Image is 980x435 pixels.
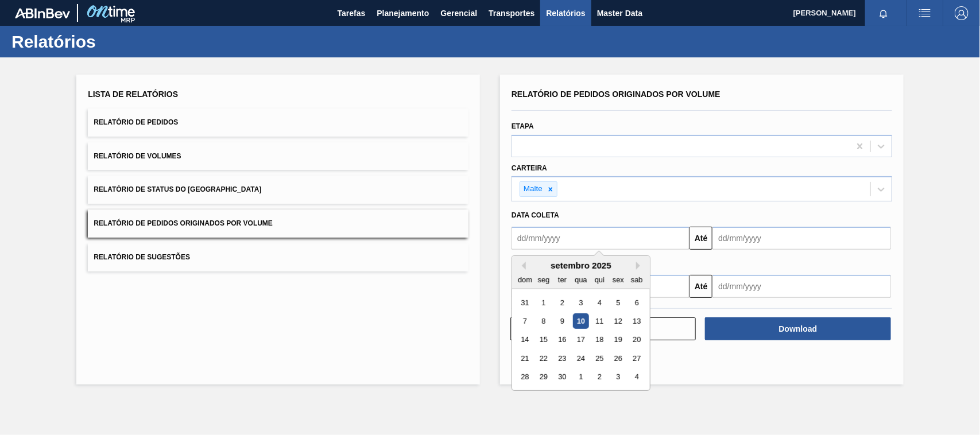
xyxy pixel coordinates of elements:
[555,313,570,329] div: Choose terça-feira, 9 de setembro de 2025
[629,351,645,366] div: Choose sábado, 27 de setembro de 2025
[517,351,533,366] div: Choose domingo, 21 de setembro de 2025
[597,6,642,20] span: Master Data
[518,262,526,270] button: Previous Month
[555,332,570,348] div: Choose terça-feira, 16 de setembro de 2025
[573,313,588,329] div: Choose quarta-feira, 10 de setembro de 2025
[536,313,552,329] div: Choose segunda-feira, 8 de setembro de 2025
[592,272,607,288] div: qui
[573,332,588,348] div: Choose quarta-feira, 17 de setembro de 2025
[610,295,626,310] div: Choose sexta-feira, 5 de setembro de 2025
[489,6,534,20] span: Transportes
[610,272,626,288] div: sex
[610,313,626,329] div: Choose sexta-feira, 12 de setembro de 2025
[88,176,468,204] button: Relatório de Status do [GEOGRAPHIC_DATA]
[592,351,607,366] div: Choose quinta-feira, 25 de setembro de 2025
[592,370,607,385] div: Choose quinta-feira, 2 de outubro de 2025
[629,370,645,385] div: Choose sábado, 4 de outubro de 2025
[592,295,607,310] div: Choose quinta-feira, 4 de setembro de 2025
[94,185,261,193] span: Relatório de Status do [GEOGRAPHIC_DATA]
[555,272,570,288] div: ter
[520,182,544,196] div: Malte
[517,272,533,288] div: dom
[512,90,721,99] span: Relatório de Pedidos Originados por Volume
[690,227,712,250] button: Até
[610,370,626,385] div: Choose sexta-feira, 3 de outubro de 2025
[512,164,547,172] label: Carteira
[338,6,366,20] span: Tarefas
[712,275,890,298] input: dd/mm/yyyy
[88,209,468,238] button: Relatório de Pedidos Originados por Volume
[573,295,588,310] div: Choose quarta-feira, 3 de setembro de 2025
[536,370,552,385] div: Choose segunda-feira, 29 de setembro de 2025
[555,295,570,310] div: Choose terça-feira, 2 de setembro de 2025
[712,227,890,250] input: dd/mm/yyyy
[865,5,902,21] button: Notificações
[377,6,429,20] span: Planejamento
[88,243,468,271] button: Relatório de Sugestões
[629,272,645,288] div: sab
[11,35,215,48] h1: Relatórios
[512,122,534,130] label: Etapa
[512,261,650,270] div: setembro 2025
[573,272,588,288] div: qua
[592,313,607,329] div: Choose quinta-feira, 11 de setembro de 2025
[705,317,890,340] button: Download
[510,317,696,340] button: Limpar
[517,295,533,310] div: Choose domingo, 31 de agosto de 2025
[441,6,478,20] span: Gerencial
[536,295,552,310] div: Choose segunda-feira, 1 de setembro de 2025
[546,6,585,20] span: Relatórios
[610,332,626,348] div: Choose sexta-feira, 19 de setembro de 2025
[555,351,570,366] div: Choose terça-feira, 23 de setembro de 2025
[517,332,533,348] div: Choose domingo, 14 de setembro de 2025
[610,351,626,366] div: Choose sexta-feira, 26 de setembro de 2025
[88,108,468,137] button: Relatório de Pedidos
[88,142,468,170] button: Relatório de Volumes
[592,332,607,348] div: Choose quinta-feira, 18 de setembro de 2025
[629,332,645,348] div: Choose sábado, 20 de setembro de 2025
[573,370,588,385] div: Choose quarta-feira, 1 de outubro de 2025
[517,313,533,329] div: Choose domingo, 7 de setembro de 2025
[690,275,712,298] button: Até
[516,293,646,386] div: month 2025-09
[536,351,552,366] div: Choose segunda-feira, 22 de setembro de 2025
[517,370,533,385] div: Choose domingo, 28 de setembro de 2025
[94,219,273,227] span: Relatório de Pedidos Originados por Volume
[555,370,570,385] div: Choose terça-feira, 30 de setembro de 2025
[512,211,559,219] span: Data coleta
[88,90,178,99] span: Lista de Relatórios
[94,152,181,160] span: Relatório de Volumes
[536,272,552,288] div: seg
[94,253,190,261] span: Relatório de Sugestões
[536,332,552,348] div: Choose segunda-feira, 15 de setembro de 2025
[629,295,645,310] div: Choose sábado, 6 de setembro de 2025
[918,6,932,20] img: userActions
[94,118,178,126] span: Relatório de Pedidos
[15,8,70,18] img: TNhmsLtSVTkK8tSr43FrP2fwEKptu5GPRR3wAAAABJRU5ErkJggg==
[955,6,969,20] img: Logout
[573,351,588,366] div: Choose quarta-feira, 24 de setembro de 2025
[629,313,645,329] div: Choose sábado, 13 de setembro de 2025
[636,262,644,270] button: Next Month
[512,227,690,250] input: dd/mm/yyyy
